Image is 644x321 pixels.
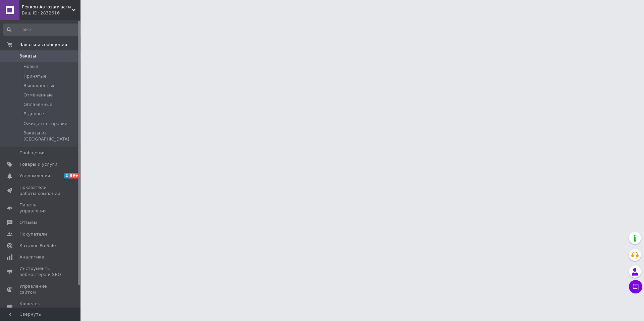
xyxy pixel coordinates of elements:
[22,10,80,16] div: Ваш ID: 2832616
[3,24,83,36] input: Поиск
[23,64,38,70] span: Новые
[19,231,47,237] span: Покупатели
[19,202,62,214] span: Панель управления
[23,102,52,108] span: Оплаченные
[23,92,53,98] span: Отмененные
[23,83,56,89] span: Выполненные
[19,53,36,59] span: Заказы
[23,73,47,79] span: Принятые
[23,121,67,127] span: Ожидает отправки
[19,173,50,179] span: Уведомления
[19,243,56,249] span: Каталог ProSale
[19,283,62,295] span: Управление сайтом
[23,111,44,117] span: В дороге
[23,130,82,142] span: Заказы из [GEOGRAPHIC_DATA]
[69,173,80,178] span: 99+
[19,185,62,197] span: Показатели работы компании
[629,280,642,293] button: Чат с покупателем
[22,4,72,10] span: Геккон Автозапчасти
[19,254,44,260] span: Аналитика
[64,173,69,178] span: 2
[19,42,67,48] span: Заказы и сообщения
[19,161,57,167] span: Товары и услуги
[19,301,62,313] span: Кошелек компании
[19,150,46,156] span: Сообщения
[19,266,62,278] span: Инструменты вебмастера и SEO
[19,219,37,226] span: Отзывы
